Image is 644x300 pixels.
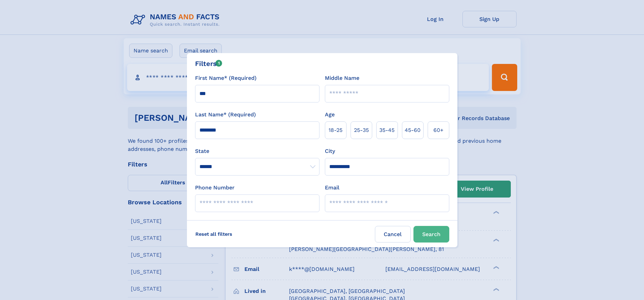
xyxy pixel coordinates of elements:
[195,111,256,119] label: Last Name* (Required)
[325,184,339,192] label: Email
[375,226,411,243] label: Cancel
[195,59,222,69] div: Filters
[433,126,444,134] span: 60+
[325,74,359,82] label: Middle Name
[191,226,237,242] label: Reset all filters
[413,226,449,243] button: Search
[405,126,421,134] span: 45‑60
[195,74,257,82] label: First Name* (Required)
[379,126,395,134] span: 35‑45
[195,147,319,155] label: State
[195,184,235,192] label: Phone Number
[354,126,369,134] span: 25‑35
[325,147,335,155] label: City
[325,111,335,119] label: Age
[329,126,342,134] span: 18‑25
